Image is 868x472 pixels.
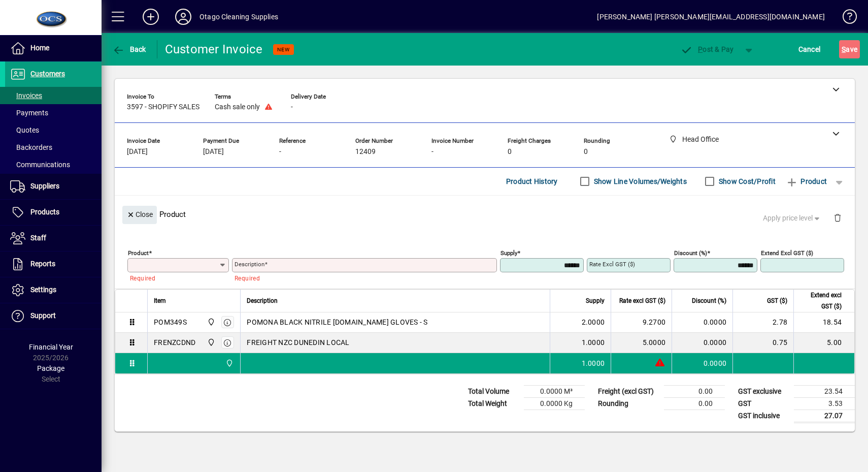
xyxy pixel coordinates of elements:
[5,104,102,121] a: Payments
[733,410,794,422] td: GST inclusive
[126,206,153,223] span: Close
[839,40,860,58] button: Save
[199,9,278,25] div: Otago Cleaning Supplies
[597,9,825,25] div: [PERSON_NAME] [PERSON_NAME][EMAIL_ADDRESS][DOMAIN_NAME]
[589,261,635,268] mat-label: Rate excl GST ($)
[717,176,776,186] label: Show Cost/Profit
[30,208,59,216] span: Products
[502,172,562,191] button: Product History
[120,210,159,219] app-page-header-button: Close
[759,209,826,227] button: Apply price level
[128,249,149,256] mat-label: Product
[5,156,102,173] a: Communications
[794,397,855,410] td: 3.53
[112,45,146,53] span: Back
[593,385,664,397] td: Freight (excl GST)
[664,397,725,410] td: 0.00
[796,40,823,58] button: Cancel
[672,333,732,353] td: 0.0000
[698,45,703,53] span: P
[674,249,707,256] mat-label: Discount (%)
[524,385,585,397] td: 0.0000 M³
[30,260,55,268] span: Reports
[247,317,427,327] span: POMONA BLACK NITRILE [DOMAIN_NAME] GLOVES - S
[37,364,64,372] span: Package
[763,213,822,224] span: Apply price level
[5,303,102,329] a: Support
[5,200,102,225] a: Products
[127,148,148,156] span: [DATE]
[247,295,278,306] span: Description
[463,385,524,397] td: Total Volume
[205,317,216,328] span: Head Office
[500,249,517,256] mat-label: Supply
[247,337,349,348] span: FREIGHT NZC DUNEDIN LOCAL
[692,295,726,306] span: Discount (%)
[167,8,199,26] button: Profile
[524,397,585,410] td: 0.0000 Kg
[506,173,558,190] span: Product History
[30,70,65,78] span: Customers
[30,234,46,242] span: Staff
[825,213,850,222] app-page-header-button: Delete
[5,277,102,303] a: Settings
[10,161,70,169] span: Communications
[30,311,56,320] span: Support
[798,41,821,57] span: Cancel
[154,337,195,348] div: FRENZCDND
[681,45,734,53] span: ost & Pay
[592,176,687,186] label: Show Line Volumes/Weights
[5,174,102,199] a: Suppliers
[30,182,59,190] span: Suppliers
[617,337,665,348] div: 5.0000
[165,41,263,57] div: Customer Invoice
[582,337,605,348] span: 1.0000
[617,317,665,327] div: 9.2700
[5,139,102,156] a: Backorders
[508,148,512,156] span: 0
[205,337,216,348] span: Head Office
[10,109,48,117] span: Payments
[793,333,854,353] td: 5.00
[30,286,56,294] span: Settings
[842,41,857,57] span: ave
[235,261,264,268] mat-label: Description
[794,385,855,397] td: 23.54
[5,87,102,104] a: Invoices
[130,272,221,283] mat-error: Required
[10,126,39,134] span: Quotes
[793,312,854,333] td: 18.54
[794,410,855,422] td: 27.07
[431,148,433,156] span: -
[10,143,52,151] span: Backorders
[582,358,605,368] span: 1.0000
[110,40,149,58] button: Back
[619,295,665,306] span: Rate excl GST ($)
[732,312,793,333] td: 2.78
[593,397,664,410] td: Rounding
[825,206,850,230] button: Delete
[676,40,739,58] button: Post & Pay
[835,2,855,35] a: Knowledge Base
[277,46,290,53] span: NEW
[223,358,235,369] span: Head Office
[842,45,846,53] span: S
[102,40,157,58] app-page-header-button: Back
[203,148,224,156] span: [DATE]
[767,295,787,306] span: GST ($)
[586,295,605,306] span: Supply
[235,272,489,283] mat-error: Required
[5,226,102,251] a: Staff
[355,148,376,156] span: 12409
[584,148,588,156] span: 0
[732,333,793,353] td: 0.75
[582,317,605,327] span: 2.0000
[127,103,199,111] span: 3597 - SHOPIFY SALES
[463,397,524,410] td: Total Weight
[733,397,794,410] td: GST
[10,91,42,100] span: Invoices
[5,36,102,61] a: Home
[279,148,281,156] span: -
[672,312,732,333] td: 0.0000
[122,206,157,224] button: Close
